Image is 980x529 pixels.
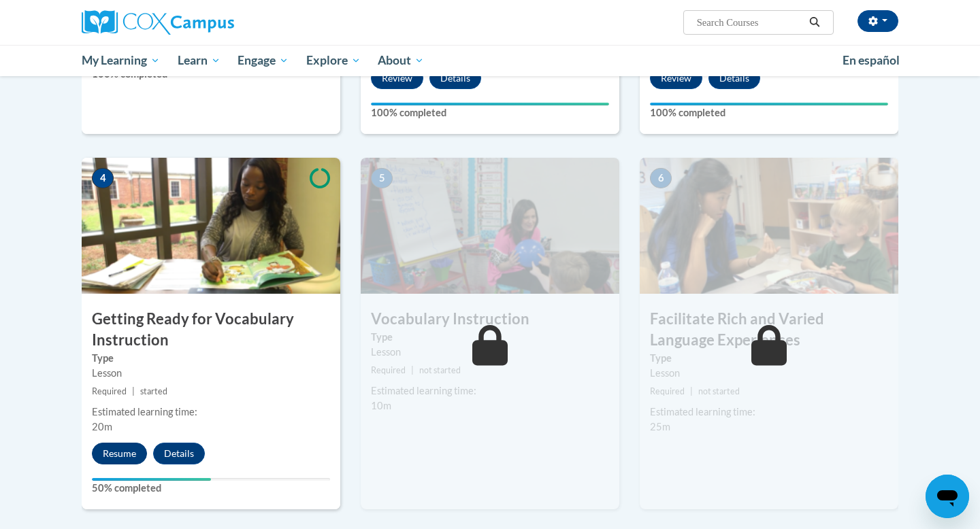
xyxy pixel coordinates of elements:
[178,52,220,69] span: Learn
[238,52,289,69] span: Engage
[696,14,804,31] input: Search Courses
[92,405,330,420] div: Estimated learning time:
[92,421,112,432] span: 20m
[650,421,670,432] span: 25m
[857,10,898,32] button: Account Settings
[650,105,888,120] label: 100% completed
[82,10,234,35] img: Cox Campus
[650,103,888,105] div: Your progress
[92,481,330,496] label: 50% completed
[92,351,330,366] label: Type
[429,67,481,89] button: Details
[371,330,609,345] label: Type
[361,158,619,294] img: Course Image
[229,45,297,76] a: Engage
[92,443,147,464] button: Resume
[378,52,424,69] span: About
[690,386,693,396] span: |
[361,309,619,330] h3: Vocabulary Instruction
[371,168,393,188] span: 5
[650,168,672,188] span: 6
[419,365,461,375] span: not started
[371,400,391,411] span: 10m
[92,478,211,481] div: Your progress
[140,386,167,396] span: started
[650,386,685,396] span: Required
[650,366,888,381] div: Lesson
[132,386,135,396] span: |
[650,405,888,420] div: Estimated learning time:
[371,365,406,375] span: Required
[804,14,825,31] button: Search
[411,365,414,375] span: |
[61,45,919,76] div: Main menu
[371,105,609,120] label: 100% completed
[82,309,340,351] h3: Getting Ready for Vocabulary Instruction
[370,45,434,76] a: About
[92,366,330,381] div: Lesson
[371,103,609,105] div: Your progress
[92,386,127,396] span: Required
[708,67,760,89] button: Details
[82,52,160,69] span: My Learning
[371,383,609,398] div: Estimated learning time:
[650,67,702,89] button: Review
[834,46,909,75] a: En español
[843,53,900,67] span: En español
[306,52,361,69] span: Explore
[650,351,888,366] label: Type
[640,309,898,351] h3: Facilitate Rich and Varied Language Experiences
[73,45,169,76] a: My Learning
[153,443,205,464] button: Details
[371,67,423,89] button: Review
[169,45,229,76] a: Learn
[371,345,609,360] div: Lesson
[640,158,898,294] img: Course Image
[82,158,340,294] img: Course Image
[926,475,969,518] iframe: Button to launch messaging window
[92,168,114,188] span: 4
[297,45,370,76] a: Explore
[82,10,340,35] a: Cox Campus
[698,386,740,396] span: not started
